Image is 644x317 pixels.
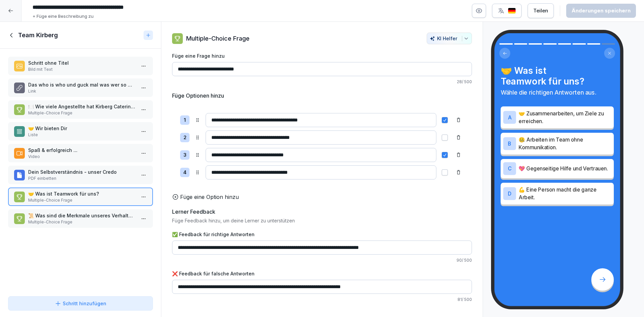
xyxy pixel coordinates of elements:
[28,197,136,203] p: Multiple-Choice Frage
[8,144,153,162] div: Spaß & erfolgreich ...Video
[28,175,136,181] p: PDF einbetten
[172,208,215,216] h5: Lerner Feedback
[501,88,614,97] p: Wähle die richtigen Antworten aus.
[172,231,472,238] label: ✅ Feedback für richtige Antworten
[572,7,631,14] div: Änderungen speichern
[528,3,554,18] button: Teilen
[33,13,94,20] p: + Füge eine Beschreibung zu
[28,132,136,138] p: Liste
[18,31,58,39] h1: Team Kirberg
[508,191,512,197] p: D
[508,166,512,171] p: C
[430,36,469,41] div: KI Helfer
[533,7,548,14] div: Teilen
[172,270,472,277] label: ❌ Feedback für falsche Antworten
[180,193,239,201] p: Füge eine Option hinzu
[28,125,136,132] p: 🤝 Wir bieten Dir
[8,100,153,119] div: 🍽️ Wie viele Angestellte hat Kirberg Catering?Multiple-Choice Frage
[427,33,472,44] button: KI Helfer
[8,296,153,311] button: Schritt hinzufügen
[566,4,636,18] button: Änderungen speichern
[28,190,136,197] p: 🤝 Was ist Teamwork für uns?
[183,169,186,176] p: 4
[519,110,611,125] p: 🤝 Zusammenarbeiten, um Ziele zu erreichen.
[172,79,472,85] p: 28 / 500
[28,88,136,94] p: Link
[8,122,153,141] div: 🤝 Wir bieten DirListe
[28,219,136,225] p: Multiple-Choice Frage
[184,116,186,124] p: 1
[55,300,106,307] div: Schritt hinzufügen
[508,114,512,120] p: A
[508,141,512,147] p: B
[172,297,472,303] p: 81 / 500
[8,57,153,75] div: Schritt ohne TitelBild mit Text
[28,154,136,160] p: Video
[508,8,516,14] img: de.svg
[186,34,250,43] p: Multiple-Choice Frage
[172,257,472,263] p: 90 / 500
[183,151,186,159] p: 3
[519,136,611,151] p: 🤐 Arbeiten im Team ohne Kommunikation.
[28,212,136,219] p: 📜 Was sind die Merkmale unseres Verhaltenskodex?
[172,217,472,224] p: Füge Feedback hinzu, um deine Lerner zu unterstützen
[172,92,224,100] h5: Füge Optionen hinzu
[8,188,153,206] div: 🤝 Was ist Teamwork für uns?Multiple-Choice Frage
[519,186,611,201] p: 💪 Eine Person macht die ganze Arbeit.
[519,165,611,172] p: 💖 Gegenseitige Hilfe und Vertrauen.
[8,209,153,228] div: 📜 Was sind die Merkmale unseres Verhaltenskodex?Multiple-Choice Frage
[501,65,614,87] h4: 🤝 Was ist Teamwork für uns?
[28,110,136,116] p: Multiple-Choice Frage
[8,78,153,97] div: Das who is who und guck mal was wer so machtLink
[28,168,136,175] p: Dein Selbstverständnis - unser Credo
[28,103,136,110] p: 🍽️ Wie viele Angestellte hat Kirberg Catering?
[183,134,186,142] p: 2
[28,147,136,154] p: Spaß & erfolgreich ...
[172,52,472,59] label: Füge eine Frage hinzu
[28,81,136,88] p: Das who is who und guck mal was wer so macht
[28,59,136,66] p: Schritt ohne Titel
[28,66,136,72] p: Bild mit Text
[8,166,153,184] div: Dein Selbstverständnis - unser CredoPDF einbetten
